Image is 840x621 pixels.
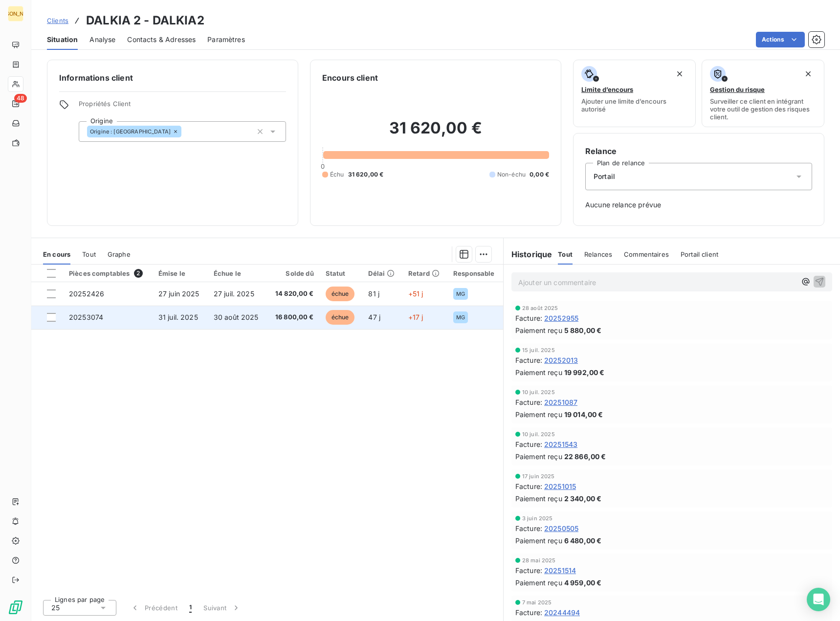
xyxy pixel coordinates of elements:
span: 19 014,00 € [564,409,603,420]
span: 27 juil. 2025 [214,289,254,298]
div: [PERSON_NAME] [8,6,23,22]
h6: Informations client [59,72,286,84]
span: Origine : [GEOGRAPHIC_DATA] [90,129,171,134]
span: 20251015 [544,481,576,491]
span: 7 mai 2025 [522,599,552,605]
span: Facture : [515,397,542,407]
button: Précédent [124,598,183,618]
span: 20251543 [544,439,577,449]
div: Responsable [453,269,497,277]
span: Facture : [515,355,542,365]
span: 20250505 [544,523,578,533]
span: Paiement reçu [515,325,562,335]
span: 15 juil. 2025 [522,347,555,353]
span: Facture : [515,481,542,491]
div: Statut [326,269,357,277]
span: +51 j [408,289,423,298]
span: 2 [134,269,143,278]
span: Surveiller ce client en intégrant votre outil de gestion des risques client. [710,97,816,121]
span: 30 août 2025 [214,313,259,321]
div: Émise le [158,269,202,277]
span: Facture : [515,565,542,576]
span: Paiement reçu [515,493,562,504]
div: Échue le [214,269,261,277]
h2: 31 620,00 € [322,118,549,148]
span: Commentaires [624,250,669,258]
span: Facture : [515,607,542,618]
h6: Relance [585,145,812,157]
span: 10 juil. 2025 [522,431,555,437]
span: 31 620,00 € [348,170,384,179]
span: 3 juin 2025 [522,515,553,521]
span: 16 800,00 € [273,312,314,322]
span: Facture : [515,313,542,323]
span: 25 [51,603,60,613]
span: Échu [330,170,344,179]
button: Actions [756,32,805,47]
span: 2 340,00 € [564,493,602,504]
span: Contacts & Adresses [127,35,196,44]
span: Portail [594,172,615,181]
span: Paiement reçu [515,409,562,420]
a: Clients [47,16,68,25]
span: 31 juil. 2025 [158,313,198,321]
span: Paiement reçu [515,367,562,377]
span: 0 [321,162,325,170]
span: Paiement reçu [515,535,562,546]
span: 22 866,00 € [564,451,606,462]
span: Paramètres [207,35,245,44]
span: MG [456,291,465,297]
span: Gestion du risque [710,86,765,93]
span: 4 959,00 € [564,577,602,588]
span: 20252955 [544,313,578,323]
div: Retard [408,269,442,277]
span: Situation [47,35,78,44]
span: Non-échu [497,170,526,179]
span: 20252426 [69,289,104,298]
img: Logo LeanPay [8,599,23,615]
span: Analyse [89,35,115,44]
button: Limite d’encoursAjouter une limite d’encours autorisé [573,60,696,127]
span: 81 j [368,289,379,298]
span: 20251087 [544,397,577,407]
span: 28 août 2025 [522,305,558,311]
span: 20253074 [69,313,103,321]
span: 47 j [368,313,380,321]
span: échue [326,310,355,325]
span: 14 820,00 € [273,289,314,299]
span: Graphe [108,250,131,258]
span: 0,00 € [530,170,549,179]
span: Facture : [515,523,542,533]
span: 20252013 [544,355,578,365]
h3: DALKIA 2 - DALKIA2 [86,12,204,29]
span: 27 juin 2025 [158,289,199,298]
span: Ajouter une limite d’encours autorisé [581,97,687,113]
span: 17 juin 2025 [522,473,555,479]
span: MG [456,314,465,320]
span: échue [326,287,355,301]
span: 28 mai 2025 [522,557,556,563]
span: 5 880,00 € [564,325,602,335]
div: Solde dû [273,269,314,277]
span: 20251514 [544,565,576,576]
div: Délai [368,269,396,277]
span: En cours [43,250,70,258]
span: Clients [47,17,68,24]
div: Open Intercom Messenger [807,588,830,611]
span: 6 480,00 € [564,535,602,546]
h6: Historique [504,248,553,260]
span: Paiement reçu [515,577,562,588]
span: Paiement reçu [515,451,562,462]
span: Facture : [515,439,542,449]
h6: Encours client [322,72,378,84]
div: Pièces comptables [69,269,147,278]
span: 19 992,00 € [564,367,605,377]
span: Tout [558,250,573,258]
span: 20244494 [544,607,580,618]
button: Gestion du risqueSurveiller ce client en intégrant votre outil de gestion des risques client. [702,60,824,127]
input: Ajouter une valeur [181,127,189,136]
span: Tout [82,250,96,258]
button: Suivant [198,598,247,618]
span: Aucune relance prévue [585,200,812,210]
span: Relances [584,250,612,258]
